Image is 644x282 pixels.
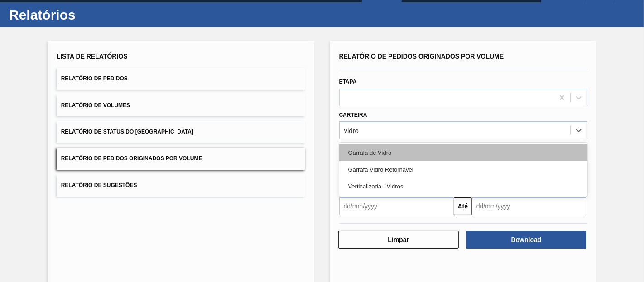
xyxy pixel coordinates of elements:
[472,197,586,215] input: dd/mm/yyyy
[61,129,193,135] span: Relatório de Status do [GEOGRAPHIC_DATA]
[454,197,472,215] button: Até
[57,174,305,197] button: Relatório de Sugestões
[339,53,504,60] span: Relatório de Pedidos Originados por Volume
[61,182,137,188] span: Relatório de Sugestões
[338,231,459,249] button: Limpar
[466,231,586,249] button: Download
[57,53,128,60] span: Lista de Relatórios
[57,121,305,143] button: Relatório de Status do [GEOGRAPHIC_DATA]
[339,144,588,161] div: Garrafa de Vidro
[57,148,305,170] button: Relatório de Pedidos Originados por Volume
[9,10,170,20] h1: Relatórios
[61,155,202,162] span: Relatório de Pedidos Originados por Volume
[57,94,305,117] button: Relatório de Volumes
[61,102,130,109] span: Relatório de Volumes
[339,112,367,118] label: Carteira
[61,75,128,82] span: Relatório de Pedidos
[339,161,588,178] div: Garrafa Vidro Retornável
[339,79,357,85] label: Etapa
[339,178,588,195] div: Verticalizada - Vidros
[339,197,454,215] input: dd/mm/yyyy
[57,68,305,90] button: Relatório de Pedidos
